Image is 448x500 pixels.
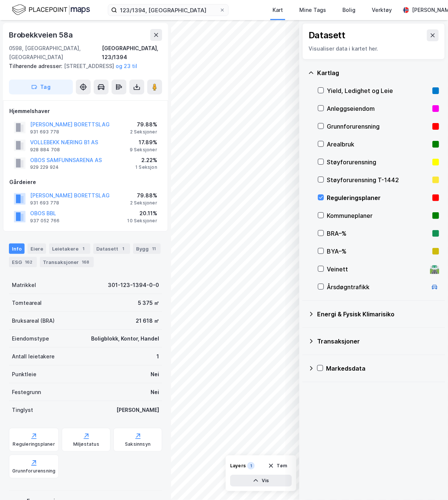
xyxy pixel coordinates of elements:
div: Arealbruk [327,140,429,149]
div: 2.22% [135,156,157,165]
div: Eiendomstype [12,334,49,343]
div: 9 Seksjoner [130,147,157,153]
div: 1 [157,352,159,361]
div: 929 229 924 [30,164,59,170]
div: Reguleringsplaner [13,441,55,447]
div: Antall leietakere [12,352,55,361]
div: Brobekkveien 58a [9,29,74,41]
div: Boligblokk, Kontor, Handel [91,334,159,343]
div: 168 [80,258,91,266]
div: Bygg [133,243,161,254]
div: Nei [151,388,159,397]
div: Kommuneplaner [327,211,429,220]
div: BYA–% [327,247,429,256]
button: Tøm [263,460,292,472]
div: Yield, Ledighet og Leie [327,86,429,95]
div: Layers [230,463,246,469]
div: [PERSON_NAME] [116,406,159,414]
div: Hjemmelshaver [9,107,162,116]
div: [GEOGRAPHIC_DATA], 123/1394 [102,44,162,62]
button: Tag [9,80,73,94]
div: Transaksjoner [40,257,94,267]
div: 79.88% [130,120,157,129]
div: 931 693 778 [30,129,59,135]
div: 1 [247,462,255,470]
div: Årsdøgntrafikk [327,283,427,291]
div: Støyforurensning T-1442 [327,175,429,184]
div: Transaksjoner [317,337,439,346]
div: Bruksareal (BRA) [12,316,55,325]
iframe: Chat Widget [411,464,448,500]
div: Nei [151,370,159,379]
span: Tilhørende adresser: [9,63,64,69]
div: Verktøy [372,6,392,14]
div: Mine Tags [299,6,326,14]
div: Kart [273,6,283,14]
div: Grunnforurensning [12,468,55,474]
div: Reguleringsplaner [327,193,429,202]
div: Saksinnsyn [125,441,151,447]
div: 17.89% [130,138,157,147]
div: Markedsdata [326,364,439,373]
div: 21 618 ㎡ [136,316,159,325]
div: 2 Seksjoner [130,200,157,206]
div: Veinett [327,265,427,274]
div: 0598, [GEOGRAPHIC_DATA], [GEOGRAPHIC_DATA] [9,44,102,62]
button: Vis [230,475,292,487]
div: 162 [23,258,34,266]
div: Tomteareal [12,299,42,307]
div: Eiere [28,243,46,254]
div: Anleggseiendom [327,104,429,113]
div: 928 884 708 [30,147,60,153]
div: Datasett [309,29,345,41]
div: 11 [150,245,158,252]
div: Info [9,243,25,254]
div: 301-123-1394-0-0 [108,281,159,290]
div: Festegrunn [12,388,41,397]
div: 20.11% [128,209,157,218]
div: 🛣️ [430,264,440,274]
div: 931 693 778 [30,200,59,206]
div: [STREET_ADDRESS] [9,62,156,71]
div: 10 Seksjoner [128,218,157,224]
div: 937 052 766 [30,218,59,224]
div: Kartlag [317,68,439,77]
img: logo.f888ab2527a4732fd821a326f86c7f29.svg [12,3,90,16]
div: 1 [80,245,87,252]
div: Matrikkel [12,281,36,290]
div: Kontrollprogram for chat [411,464,448,500]
div: 5 375 ㎡ [138,299,159,307]
div: 2 Seksjoner [130,129,157,135]
div: 1 Seksjon [135,164,157,170]
div: Gårdeiere [9,178,162,187]
div: Tinglyst [12,406,33,414]
div: 1 [120,245,127,252]
div: Grunnforurensning [327,122,429,131]
div: BRA–% [327,229,429,238]
input: Søk på adresse, matrikkel, gårdeiere, leietakere eller personer [117,4,219,16]
div: Leietakere [49,243,90,254]
div: Punktleie [12,370,36,379]
div: Visualiser data i kartet her. [309,44,439,53]
div: Miljøstatus [73,441,99,447]
div: Bolig [342,6,355,14]
div: ESG [9,257,37,267]
div: 79.88% [130,191,157,200]
div: Datasett [93,243,130,254]
div: Støyforurensning [327,158,429,167]
div: Energi & Fysisk Klimarisiko [317,310,439,319]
